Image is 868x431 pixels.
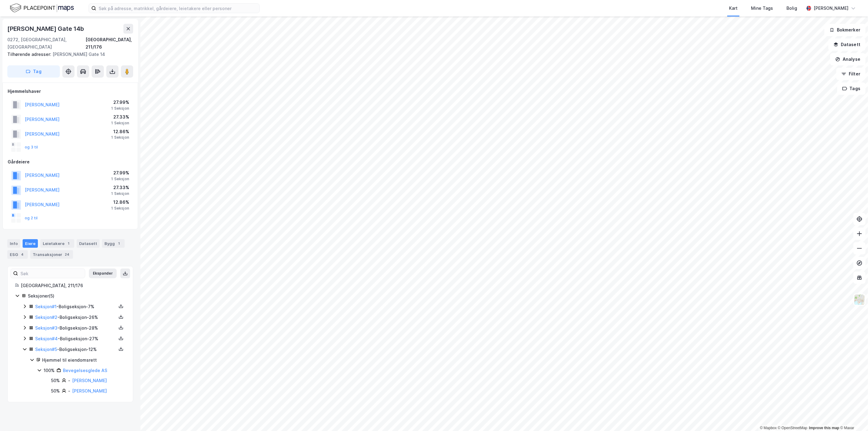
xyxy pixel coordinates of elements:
div: Gårdeiere [8,158,133,166]
div: Info [7,239,20,248]
div: 1 Seksjon [111,177,129,181]
button: Filter [836,68,866,80]
div: Transaksjoner [30,250,73,259]
div: 27.33% [111,184,129,191]
button: Analyse [830,53,866,65]
div: 27.99% [111,169,129,177]
div: - Boligseksjon - 7% [35,303,116,310]
a: Seksjon#1 [35,304,57,309]
a: Improve this map [809,426,839,430]
div: 50% [51,387,60,395]
a: Seksjon#5 [35,347,57,352]
div: - Boligseksjon - 26% [35,314,116,321]
a: Seksjon#2 [35,315,57,320]
button: Tags [837,82,866,95]
div: [GEOGRAPHIC_DATA], 211/176 [21,282,126,289]
div: [GEOGRAPHIC_DATA], 211/176 [86,36,133,51]
div: 1 Seksjon [111,106,129,111]
img: Z [854,294,865,305]
div: 24 [64,251,71,258]
a: OpenStreetMap [778,426,808,430]
button: Datasett [828,38,866,51]
div: 0272, [GEOGRAPHIC_DATA], [GEOGRAPHIC_DATA] [7,36,86,51]
div: 12.86% [111,199,129,206]
div: Datasett [77,239,100,248]
div: [PERSON_NAME] Gate 14 [7,51,128,58]
div: Seksjoner ( 5 ) [28,292,126,300]
div: - [68,377,70,384]
div: 1 [66,240,72,247]
div: 1 Seksjon [111,135,129,140]
a: [PERSON_NAME] [72,378,107,383]
div: [PERSON_NAME] [814,5,848,12]
div: Bygg [102,239,125,248]
div: - Boligseksjon - 27% [35,335,116,342]
button: Ekspander [89,268,117,278]
a: [PERSON_NAME] [72,388,107,393]
span: Tilhørende adresser: [7,52,53,57]
a: Seksjon#4 [35,336,58,341]
a: Seksjon#3 [35,325,57,331]
div: Leietakere [40,239,74,248]
button: Tag [7,65,60,78]
div: 12.86% [111,128,129,135]
a: Bevegelsesglede AS [63,368,107,373]
div: Eiere [23,239,38,248]
input: Søk [18,269,85,278]
div: Bolig [786,5,797,12]
div: 1 Seksjon [111,191,129,196]
a: Mapbox [760,426,777,430]
div: Hjemmel til eiendomsrett [42,356,126,364]
div: 4 [19,251,25,258]
div: Mine Tags [751,5,773,12]
img: logo.f888ab2527a4732fd821a326f86c7f29.svg [10,3,74,13]
div: - Boligseksjon - 28% [35,324,116,332]
div: Hjemmelshaver [8,88,133,95]
div: 100% [44,367,55,374]
button: Bokmerker [824,24,866,36]
div: Kart [729,5,738,12]
input: Søk på adresse, matrikkel, gårdeiere, leietakere eller personer [96,4,259,13]
div: - Boligseksjon - 12% [35,346,116,353]
div: 27.99% [111,99,129,106]
div: ESG [7,250,28,259]
div: 27.33% [111,113,129,121]
div: 50% [51,377,60,384]
iframe: Chat Widget [837,402,868,431]
div: [PERSON_NAME] Gate 14b [7,24,85,34]
div: 1 Seksjon [111,206,129,211]
div: 1 Seksjon [111,121,129,126]
div: - [68,387,70,395]
div: 1 [116,240,122,247]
